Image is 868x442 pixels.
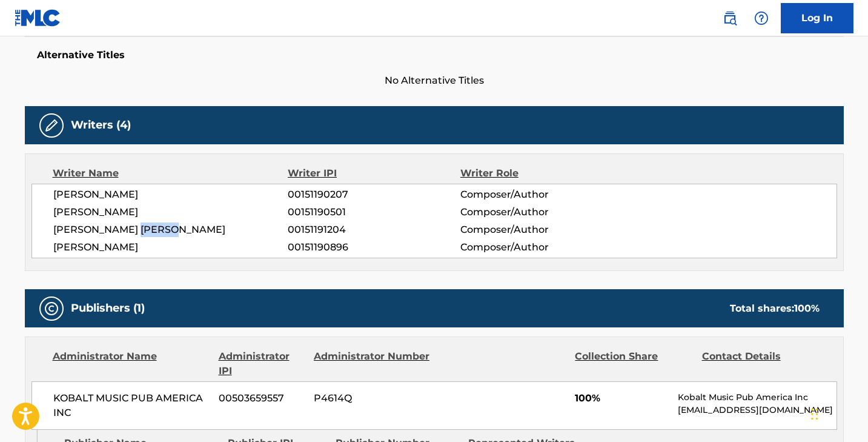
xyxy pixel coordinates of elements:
[219,391,305,406] span: 00503659557
[71,118,131,132] h5: Writers (4)
[288,240,460,255] span: 00151190896
[53,349,210,378] div: Administrator Name
[53,205,288,219] span: [PERSON_NAME]
[37,49,832,61] h5: Alternative Titles
[678,391,836,404] p: Kobalt Music Pub America Inc
[288,205,460,219] span: 00151190501
[730,301,820,316] div: Total shares:
[678,404,836,417] p: [EMAIL_ADDRESS][DOMAIN_NAME]
[718,6,742,30] a: Public Search
[460,205,617,219] span: Composer/Author
[53,391,210,420] span: KOBALT MUSIC PUB AMERICA INC
[794,303,820,314] span: 100 %
[44,118,59,133] img: Writers
[754,11,769,25] img: help
[314,349,431,378] div: Administrator Number
[575,349,692,378] div: Collection Share
[288,187,460,202] span: 00151190207
[460,223,617,237] span: Composer/Author
[460,187,617,202] span: Composer/Author
[71,301,145,315] h5: Publishers (1)
[288,223,460,237] span: 00151191204
[288,166,460,181] div: Writer IPI
[460,166,617,181] div: Writer Role
[702,349,820,378] div: Contact Details
[53,240,288,255] span: [PERSON_NAME]
[25,73,844,88] span: No Alternative Titles
[723,11,737,25] img: search
[314,391,431,406] span: P4614Q
[53,187,288,202] span: [PERSON_NAME]
[53,223,288,237] span: [PERSON_NAME] [PERSON_NAME]
[811,396,818,432] div: Drag
[807,384,868,442] iframe: Chat Widget
[749,6,774,30] div: Help
[575,391,669,406] span: 100%
[781,3,853,33] a: Log In
[53,166,288,181] div: Writer Name
[460,240,617,255] span: Composer/Author
[219,349,305,378] div: Administrator IPI
[44,301,59,316] img: Publishers
[15,9,61,27] img: MLC Logo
